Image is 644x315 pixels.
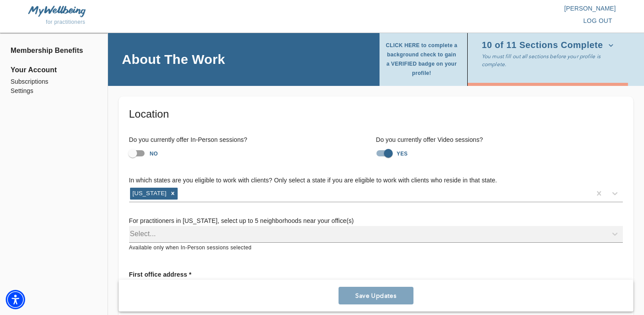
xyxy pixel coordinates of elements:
[122,51,225,67] h4: About The Work
[130,188,168,199] div: [US_STATE]
[322,4,616,13] p: [PERSON_NAME]
[482,41,614,50] span: 10 of 11 Sections Complete
[129,176,623,185] h6: In which states are you eligible to work with clients? Only select a state if you are eligible to...
[46,19,86,25] span: for practitioners
[376,135,623,145] h6: Do you currently offer Video sessions?
[385,38,462,81] button: CLICK HERE to complete a background check to gain a VERIFIED badge on your profile!
[129,216,623,226] h6: For practitioners in [US_STATE], select up to 5 neighborhoods near your office(s)
[397,151,408,157] strong: YES
[129,267,192,282] p: First office address *
[583,15,612,26] span: log out
[482,38,617,52] button: 10 of 11 Sections Complete
[580,13,616,29] button: log out
[129,107,623,121] h5: Location
[11,77,97,86] a: Subscriptions
[11,86,97,96] a: Settings
[129,245,252,251] span: Available only when In-Person sessions selected
[6,290,25,309] div: Accessibility Menu
[482,52,619,68] p: You must fill out all sections before your profile is complete.
[129,135,376,145] h6: Do you currently offer In-Person sessions?
[150,151,158,157] strong: NO
[28,6,86,17] img: MyWellbeing
[385,41,458,78] span: CLICK HERE to complete a background check to gain a VERIFIED badge on your profile!
[11,45,97,56] a: Membership Benefits
[11,65,97,75] span: Your Account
